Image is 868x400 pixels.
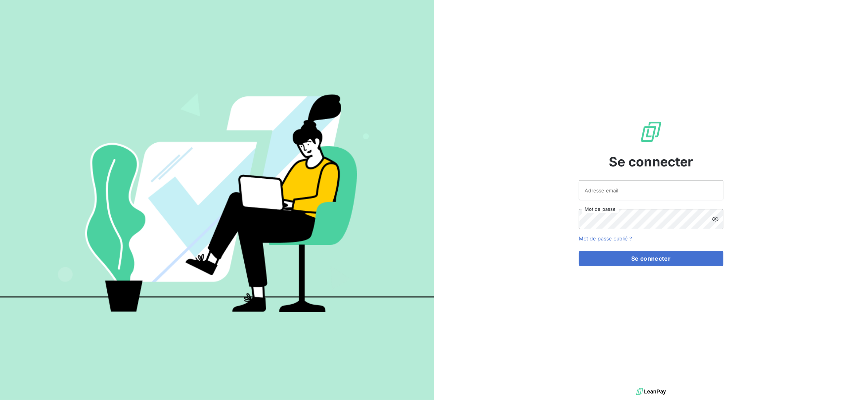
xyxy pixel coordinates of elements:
input: placeholder [579,180,723,200]
img: Logo LeanPay [640,120,663,143]
a: Mot de passe oublié ? [579,235,632,242]
button: Se connecter [579,251,723,266]
img: logo [636,386,666,397]
span: Se connecter [609,152,693,171]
